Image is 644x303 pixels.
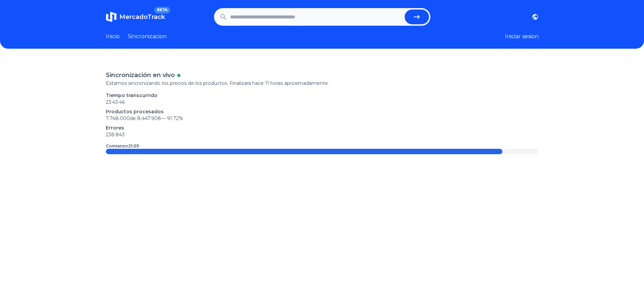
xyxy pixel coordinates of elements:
[167,115,183,121] span: 91.72 %
[154,7,170,14] span: BETA
[106,11,165,22] a: MercadoTrackBETA
[106,131,539,138] p: 238.843
[106,11,117,22] img: MercadoTrack
[106,80,539,87] p: Estamos sincronizando los precios de los productos. Finalizará hace 11 horas aproximadamente.
[119,13,165,21] span: MercadoTrack
[128,32,167,41] a: Sincronizacion
[106,32,120,41] a: Inicio
[505,32,539,41] button: Iniciar sesion
[106,70,175,80] p: Sincronización en vivo
[106,108,539,115] p: Productos procesados
[106,124,539,131] p: Errores
[106,115,539,122] p: 7.748.000 de 8.447.908 —
[128,143,139,148] time: 21:05
[106,99,125,105] time: 23:43:46
[106,92,539,99] p: Tiempo transcurrido
[106,143,139,149] p: Comienzo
